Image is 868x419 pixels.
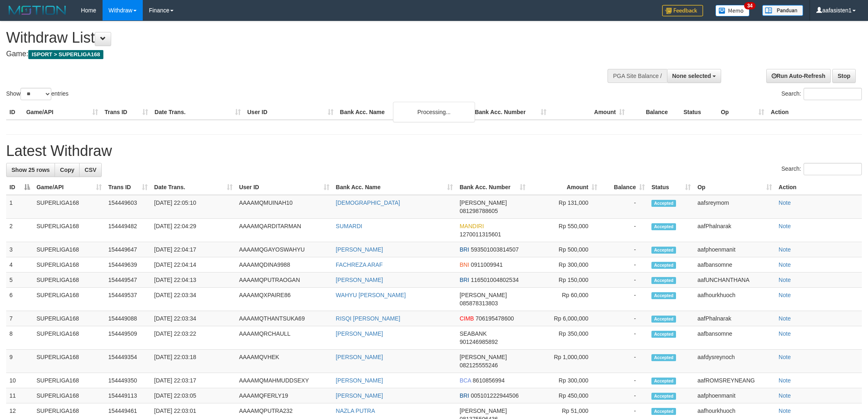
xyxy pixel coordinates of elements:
span: Accepted [651,408,676,415]
td: AAAAMQVHEK [236,350,333,373]
div: Processing... [393,102,475,122]
td: 8 [6,326,33,350]
td: SUPERLIGA168 [33,288,105,311]
th: Date Trans. [151,105,244,120]
span: Copy 005101222944506 to clipboard [471,392,519,399]
span: Accepted [651,223,676,230]
td: Rp 6,000,000 [529,311,601,326]
th: Balance [628,105,680,120]
span: Accepted [651,393,676,400]
td: [DATE] 22:03:34 [151,288,236,311]
th: Date Trans.: activate to sort column ascending [151,180,236,195]
th: Bank Acc. Name [337,105,472,120]
td: Rp 150,000 [529,272,601,288]
td: 154449509 [105,326,151,350]
td: - [601,242,648,257]
span: Show 25 rows [11,167,50,173]
td: 3 [6,242,33,257]
span: Accepted [651,316,676,323]
span: Copy 901246985892 to clipboard [459,339,498,345]
span: [PERSON_NAME] [459,408,507,414]
label: Search: [781,163,862,175]
td: AAAAMQTHANTSUKA69 [236,311,333,326]
span: Copy 8610856994 to clipboard [473,377,505,384]
td: Rp 350,000 [529,326,601,350]
td: 9 [6,350,33,373]
td: [DATE] 22:04:14 [151,257,236,272]
th: Bank Acc. Name: activate to sort column ascending [333,180,457,195]
td: 6 [6,288,33,311]
select: Showentries [21,88,51,100]
td: 154449354 [105,350,151,373]
th: Trans ID: activate to sort column ascending [105,180,151,195]
a: [PERSON_NAME] [336,377,383,384]
th: User ID [244,105,337,120]
td: Rp 450,000 [529,388,601,403]
span: Accepted [651,292,676,299]
a: Copy [55,163,80,177]
td: 5 [6,272,33,288]
td: 154449647 [105,242,151,257]
span: Copy 1270011315601 to clipboard [459,231,501,238]
img: MOTION_logo.png [6,4,69,16]
span: BCA [459,377,471,384]
span: BRI [459,246,469,253]
td: AAAAMQARDITARMAN [236,219,333,242]
a: Note [779,408,791,414]
h4: Game: [6,50,571,58]
span: Accepted [651,277,676,284]
td: [DATE] 22:03:05 [151,388,236,403]
a: RISQI [PERSON_NAME] [336,315,400,322]
td: AAAAMQMAHMUDDSEXY [236,373,333,388]
th: Amount [550,105,628,120]
td: SUPERLIGA168 [33,219,105,242]
a: CSV [79,163,102,177]
span: [PERSON_NAME] [459,199,507,206]
td: SUPERLIGA168 [33,326,105,350]
th: Status: activate to sort column ascending [648,180,694,195]
th: User ID: activate to sort column ascending [236,180,333,195]
td: - [601,350,648,373]
a: SUMARDI [336,223,363,229]
td: 154449113 [105,388,151,403]
th: Trans ID [101,105,151,120]
a: Note [779,292,791,298]
td: [DATE] 22:05:10 [151,195,236,219]
a: Note [779,246,791,253]
span: BNI [459,261,469,268]
th: Op: activate to sort column ascending [694,180,775,195]
td: 154449603 [105,195,151,219]
a: Note [779,223,791,229]
td: [DATE] 22:03:17 [151,373,236,388]
td: - [601,257,648,272]
td: 10 [6,373,33,388]
a: [PERSON_NAME] [336,277,383,283]
span: Accepted [651,378,676,385]
td: AAAAMQRCHAULL [236,326,333,350]
a: Note [779,199,791,206]
a: FACHREZA ARAF [336,261,383,268]
td: [DATE] 22:04:13 [151,272,236,288]
td: SUPERLIGA168 [33,388,105,403]
td: AAAAMQXPAIRE86 [236,288,333,311]
td: [DATE] 22:03:22 [151,326,236,350]
span: Copy 082125555246 to clipboard [459,362,498,369]
td: aafdysreynoch [694,350,775,373]
span: BRI [459,277,469,283]
span: None selected [672,73,711,79]
th: Amount: activate to sort column ascending [529,180,601,195]
th: Op [717,105,767,120]
td: 11 [6,388,33,403]
span: Copy 081298788605 to clipboard [459,208,498,214]
label: Show entries [6,88,69,100]
td: 154449088 [105,311,151,326]
td: - [601,326,648,350]
td: 154449547 [105,272,151,288]
td: aafPhalnarak [694,219,775,242]
a: Note [779,392,791,399]
td: Rp 300,000 [529,257,601,272]
img: Button%20Memo.svg [715,5,750,16]
span: 34 [744,2,755,9]
a: [PERSON_NAME] [336,246,383,253]
td: [DATE] 22:03:34 [151,311,236,326]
